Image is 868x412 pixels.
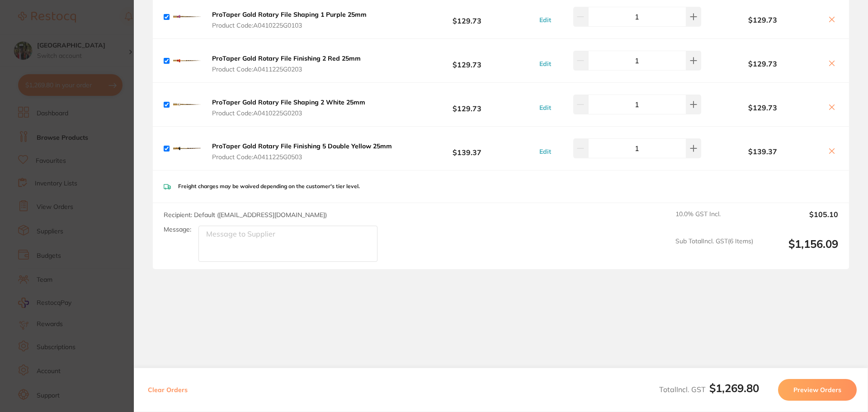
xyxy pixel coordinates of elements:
span: Product Code: A0410225G0103 [212,22,367,29]
span: Product Code: A0411225G0503 [212,153,392,161]
span: Recipient: Default ( [EMAIL_ADDRESS][DOMAIN_NAME] ) [164,211,327,219]
button: Edit [537,16,554,24]
button: ProTaper Gold Rotary File Finishing 2 Red 25mm Product Code:A0411225G0203 [209,54,363,73]
button: ProTaper Gold Rotary File Finishing 5 Double Yellow 25mm Product Code:A0411225G0503 [209,142,395,161]
p: Freight charges may be waived depending on the customer's tier level. [178,183,360,189]
b: $129.73 [400,96,534,113]
b: ProTaper Gold Rotary File Finishing 2 Red 25mm [212,54,361,62]
button: Edit [537,60,554,68]
b: $139.37 [400,140,534,157]
button: Preview Orders [778,379,857,401]
b: $129.73 [703,60,822,68]
output: $105.10 [760,210,838,230]
span: Sub Total Incl. GST ( 6 Items) [675,237,753,262]
span: Product Code: A0411225G0203 [212,66,361,73]
span: Product Code: A0410225G0203 [212,109,365,117]
button: Edit [537,147,554,156]
b: ProTaper Gold Rotary File Finishing 5 Double Yellow 25mm [212,142,392,150]
b: $129.73 [703,16,822,24]
b: ProTaper Gold Rotary File Shaping 1 Purple 25mm [212,10,367,19]
b: $139.37 [703,147,822,156]
b: $129.73 [400,52,534,69]
b: ProTaper Gold Rotary File Shaping 2 White 25mm [212,98,365,106]
button: Clear Orders [145,379,190,401]
img: bGk0ZTlrcg [173,2,202,31]
img: NW50dzB6aw [173,134,202,163]
img: ZWs2ejZjaQ [173,46,202,75]
b: $1,269.80 [709,381,759,395]
b: $129.73 [703,104,822,112]
button: Edit [537,104,554,112]
span: 10.0 % GST Incl. [675,210,753,230]
label: Message: [164,226,191,233]
span: Total Incl. GST [659,385,759,394]
output: $1,156.09 [760,237,838,262]
b: $129.73 [400,9,534,25]
img: d2ZtMTdqaQ [173,90,202,119]
button: ProTaper Gold Rotary File Shaping 2 White 25mm Product Code:A0410225G0203 [209,98,368,117]
button: ProTaper Gold Rotary File Shaping 1 Purple 25mm Product Code:A0410225G0103 [209,10,369,29]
